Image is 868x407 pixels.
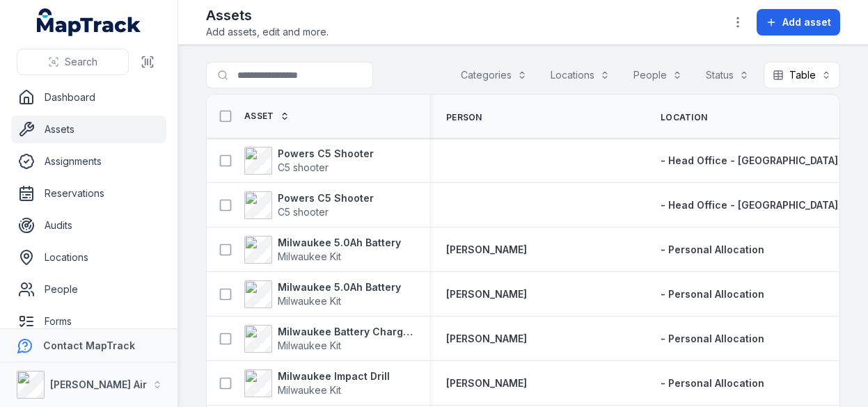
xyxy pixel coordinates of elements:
strong: Milwaukee 5.0Ah Battery [278,236,401,250]
strong: Contact MapTrack [43,340,135,351]
a: Assignments [11,147,166,175]
a: Powers C5 ShooterC5 shooter [244,191,374,219]
a: Asset [244,111,290,122]
span: Location [661,112,707,123]
span: C5 shooter [278,206,329,218]
button: Search [17,49,129,75]
a: [PERSON_NAME] [446,287,527,301]
a: Milwaukee Impact DrillMilwaukee Kit [244,369,390,397]
a: MapTrack [37,8,141,36]
span: Asset [244,111,274,122]
span: Milwaukee Kit [278,340,341,351]
a: - Personal Allocation [661,243,764,257]
strong: [PERSON_NAME] Air [50,378,147,390]
span: Milwaukee Kit [278,384,341,396]
a: Powers C5 ShooterC5 shooter [244,147,374,175]
a: - Head Office - [GEOGRAPHIC_DATA] [661,198,838,212]
h2: Assets [206,6,329,25]
a: - Personal Allocation [661,332,764,346]
span: - Head Office - [GEOGRAPHIC_DATA] [661,199,838,211]
span: Search [65,55,97,69]
strong: Powers C5 Shooter [278,147,374,161]
button: Status [697,62,758,88]
span: Milwaukee Kit [278,295,341,307]
a: [PERSON_NAME] [446,332,527,346]
a: - Personal Allocation [661,376,764,390]
strong: Milwaukee 5.0Ah Battery [278,280,401,294]
a: [PERSON_NAME] [446,376,527,390]
strong: Powers C5 Shooter [278,191,374,205]
span: - Personal Allocation [661,244,764,255]
button: Table [764,62,840,88]
a: Milwaukee 5.0Ah BatteryMilwaukee Kit [244,236,401,264]
span: Person [446,112,482,123]
span: Add asset [782,15,831,29]
span: Milwaukee Kit [278,250,341,262]
a: Audits [11,212,166,239]
a: Locations [11,244,166,271]
a: [PERSON_NAME] [446,243,527,257]
a: Forms [11,308,166,335]
a: Reservations [11,179,166,207]
button: Locations [542,62,619,88]
button: People [624,62,691,88]
strong: Milwaukee Battery Charger [278,325,413,339]
span: - Head Office - [GEOGRAPHIC_DATA] [661,154,838,166]
span: Add assets, edit and more. [206,25,329,39]
button: Categories [452,62,536,88]
span: - Personal Allocation [661,377,764,389]
span: - Personal Allocation [661,288,764,300]
strong: Milwaukee Impact Drill [278,369,390,383]
a: - Personal Allocation [661,287,764,301]
span: - Personal Allocation [661,333,764,344]
a: People [11,276,166,303]
a: Assets [11,115,166,143]
a: Dashboard [11,83,166,111]
a: - Head Office - [GEOGRAPHIC_DATA] [661,154,838,168]
button: Add asset [757,9,840,35]
a: Milwaukee Battery ChargerMilwaukee Kit [244,325,413,353]
span: C5 shooter [278,161,329,173]
a: Milwaukee 5.0Ah BatteryMilwaukee Kit [244,280,401,308]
